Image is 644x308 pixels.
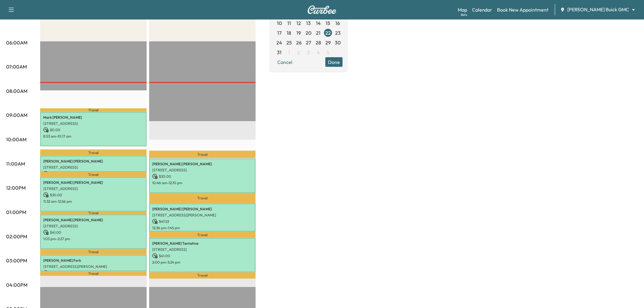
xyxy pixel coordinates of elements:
[43,127,144,133] p: $ 0.00
[152,219,253,224] p: $ 47.53
[277,29,282,36] span: 17
[40,212,147,214] p: Travel
[43,159,144,164] p: [PERSON_NAME] [PERSON_NAME]
[149,193,256,204] p: Travel
[6,87,27,95] p: 08:00AM
[316,39,321,46] span: 28
[497,6,549,13] a: Book New Appointment
[43,236,144,241] p: 1:03 pm - 2:27 pm
[568,6,629,13] span: [PERSON_NAME] Buick GMC
[306,39,311,46] span: 27
[43,224,144,229] p: [STREET_ADDRESS]
[307,5,337,14] img: Curbee Logo
[152,168,253,173] p: [STREET_ADDRESS]
[325,39,331,46] span: 29
[335,39,341,46] span: 30
[297,19,301,26] span: 12
[6,281,27,289] p: 04:00PM
[40,172,147,177] p: Travel
[149,232,256,238] p: Travel
[152,180,253,185] p: 10:46 am - 12:10 pm
[152,213,253,218] p: [STREET_ADDRESS][PERSON_NAME]
[43,258,144,263] p: [PERSON_NAME] Fork
[43,218,144,222] p: [PERSON_NAME] [PERSON_NAME]
[275,57,295,67] button: Cancel
[327,48,330,56] span: 5
[43,270,144,276] p: $ 0.00
[317,48,320,56] span: 4
[152,174,253,179] p: $ 30.00
[287,19,291,26] span: 11
[6,233,27,240] p: 02:00PM
[43,171,144,177] p: $ 30.00
[43,230,144,235] p: $ 41.00
[325,57,343,67] button: Done
[40,249,147,255] p: Travel
[297,29,301,36] span: 19
[325,29,331,36] span: 22
[43,180,144,185] p: [PERSON_NAME] [PERSON_NAME]
[152,253,253,259] p: $ 41.00
[316,19,321,26] span: 14
[336,19,340,26] span: 16
[152,226,253,230] p: 12:36 pm - 1:45 pm
[43,121,144,126] p: [STREET_ADDRESS]
[6,63,27,70] p: 07:00AM
[306,29,312,36] span: 20
[6,208,26,216] p: 01:00PM
[316,29,321,36] span: 21
[306,19,311,26] span: 13
[40,271,147,276] p: Travel
[6,111,27,119] p: 09:00AM
[43,199,144,204] p: 11:32 am - 12:56 pm
[458,6,467,13] a: MapBeta
[152,207,253,212] p: [PERSON_NAME] [PERSON_NAME]
[277,48,282,56] span: 31
[152,260,253,265] p: 2:00 pm - 3:24 pm
[43,186,144,191] p: [STREET_ADDRESS]
[43,115,144,120] p: Mark [PERSON_NAME]
[298,48,300,56] span: 2
[472,6,492,13] a: Calendar
[277,19,282,26] span: 10
[335,29,341,36] span: 23
[6,160,25,167] p: 11:00AM
[296,39,302,46] span: 26
[307,48,310,56] span: 3
[152,241,253,246] p: [PERSON_NAME] Tentativa
[152,162,253,166] p: [PERSON_NAME] [PERSON_NAME]
[40,108,147,112] p: Travel
[43,192,144,198] p: $ 30.00
[288,48,290,56] span: 1
[43,165,144,170] p: [STREET_ADDRESS]
[152,247,253,252] p: [STREET_ADDRESS]
[286,39,292,46] span: 25
[461,12,467,17] div: Beta
[277,39,282,46] span: 24
[43,134,144,139] p: 8:53 am - 10:17 am
[326,19,331,26] span: 15
[149,151,256,159] p: Travel
[43,264,144,269] p: [STREET_ADDRESS][PERSON_NAME]
[6,184,26,191] p: 12:00PM
[6,39,27,46] p: 06:00AM
[6,257,27,264] p: 03:00PM
[6,136,26,143] p: 10:00AM
[287,29,292,36] span: 18
[40,149,147,156] p: Travel
[149,272,256,279] p: Travel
